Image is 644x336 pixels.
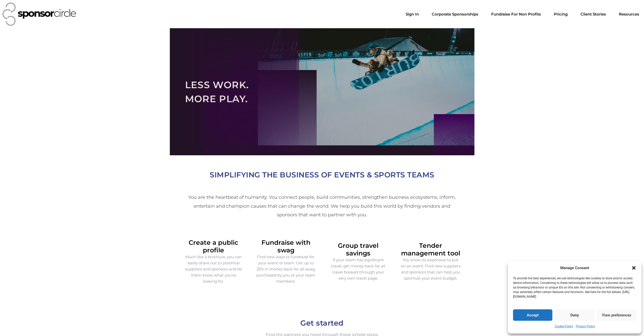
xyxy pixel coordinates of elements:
nav: Menu [402,9,643,19]
h2: SIMPLIFYING THE BUSINESS OF EVENTS & SPORTS TEAMS [180,169,464,181]
h2: Get started [180,317,464,329]
button: Accept [513,309,552,321]
span: Fundraise with swag [261,239,310,254]
p: Much like a brochure, you can easily share out to potential suppliers and sponsors and let them k... [184,254,243,284]
h2: LESS WORK. MORE PLAY. [185,78,459,106]
span: Group travel savings [338,242,378,257]
a: Privacy Policy [576,323,595,330]
a: Pricing [550,9,572,19]
button: Deny [555,309,594,321]
div: Manage Consent [560,265,589,271]
p: To provide the best experiences, we use technologies like cookies to store and/or access device i... [513,276,636,299]
a: Corporate SponsorshipsMenu Toggle [428,9,482,19]
p: You know its expensive to put on an event. Find new suppliers and sponsors that can help you opti... [401,257,460,281]
button: View preferences [597,309,636,321]
div: Close dialogue [631,265,636,270]
h2: You are the heartbeat of humanity. You connect people, build communities, strengthen business eco... [187,193,457,219]
img: Sponsor Circle logo [3,3,76,26]
a: Client Stories [576,9,610,19]
span: Create a public profile [189,239,238,254]
p: If your team has significant travel, get money back for all travel booked through your very own t... [328,257,388,281]
a: Sign In [402,9,423,19]
a: Resources [615,9,643,19]
p: Find new ways to fundraise for your event or team. Get up to 25% in money back for all swag purch... [256,254,316,284]
a: Cookie Policy [555,323,573,330]
a: Fundraise For Non ProfitsMenu Toggle [487,9,545,19]
span: Tender management tool [401,242,460,257]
